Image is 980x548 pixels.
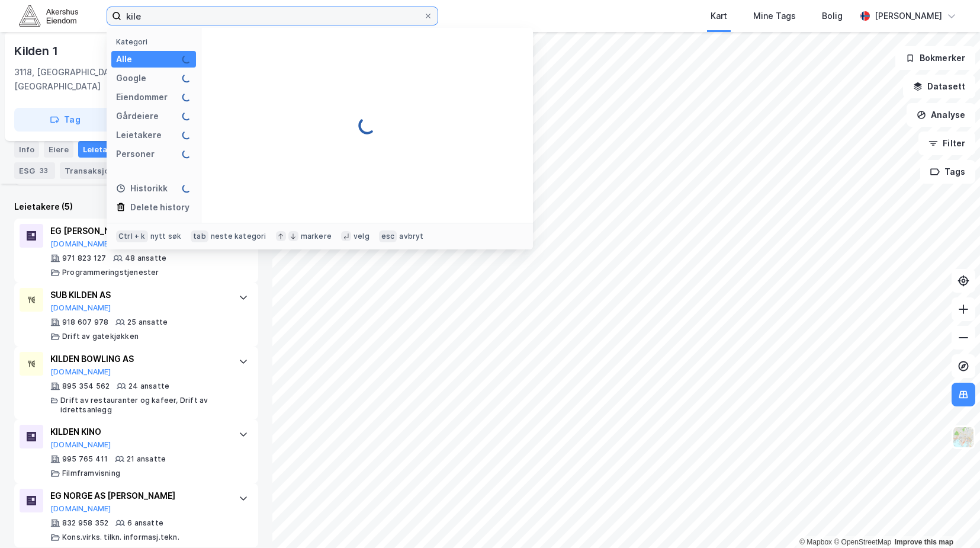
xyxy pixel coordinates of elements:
div: Drift av gatekjøkken [62,332,139,341]
img: spinner.a6d8c91a73a9ac5275cf975e30b51cfb.svg [182,92,191,102]
div: Eiere [44,141,73,158]
div: KILDEN KINO [50,425,227,439]
iframe: Chat Widget [921,491,980,548]
div: velg [354,232,369,241]
div: Filmframvisning [62,469,120,478]
img: spinner.a6d8c91a73a9ac5275cf975e30b51cfb.svg [182,73,191,83]
button: [DOMAIN_NAME] [50,303,111,313]
div: KILDEN BOWLING AS [50,352,227,366]
a: OpenStreetMap [834,538,891,546]
div: 895 354 562 [62,382,110,391]
div: EG [PERSON_NAME] AS [PERSON_NAME] [50,224,227,238]
img: spinner.a6d8c91a73a9ac5275cf975e30b51cfb.svg [182,184,191,193]
div: Personer [116,147,155,161]
div: 6 ansatte [127,518,163,528]
img: akershus-eiendom-logo.9091f326c980b4bce74ccdd9f866810c.svg [19,5,78,26]
div: Google [116,71,146,85]
img: spinner.a6d8c91a73a9ac5275cf975e30b51cfb.svg [182,111,191,121]
div: Drift av restauranter og kafeer, Drift av idrettsanlegg [60,396,227,415]
div: Leietakere (5) [14,200,258,214]
div: 24 ansatte [128,382,169,391]
div: Kilden 1 [14,41,60,60]
div: Delete history [130,200,189,214]
input: Søk på adresse, matrikkel, gårdeiere, leietakere eller personer [121,7,423,25]
div: Mine Tags [753,9,796,23]
button: [DOMAIN_NAME] [50,504,111,514]
img: Z [952,426,975,448]
div: 33 [37,165,50,177]
div: 995 765 411 [62,454,108,464]
div: 3118, [GEOGRAPHIC_DATA], [GEOGRAPHIC_DATA] [14,65,165,94]
button: [DOMAIN_NAME] [50,367,111,377]
div: 25 ansatte [127,318,168,327]
img: spinner.a6d8c91a73a9ac5275cf975e30b51cfb.svg [358,116,377,135]
button: [DOMAIN_NAME] [50,239,111,249]
div: markere [301,232,332,241]
div: avbryt [399,232,423,241]
div: neste kategori [211,232,266,241]
img: spinner.a6d8c91a73a9ac5275cf975e30b51cfb.svg [182,130,191,140]
div: tab [191,230,208,242]
div: 918 607 978 [62,318,108,327]
div: 21 ansatte [127,454,166,464]
button: Analyse [907,103,975,127]
div: SUB KILDEN AS [50,288,227,302]
div: Bolig [822,9,843,23]
div: Historikk [116,181,168,196]
a: Mapbox [799,538,832,546]
button: Tag [14,108,116,132]
img: spinner.a6d8c91a73a9ac5275cf975e30b51cfb.svg [182,149,191,159]
div: Ctrl + k [116,230,148,242]
div: [PERSON_NAME] [875,9,942,23]
button: Tags [920,160,975,184]
div: Kategori [116,37,196,46]
div: Programmeringstjenester [62,268,159,277]
div: Leietakere [78,141,144,158]
a: Improve this map [895,538,953,546]
div: 832 958 352 [62,518,108,528]
div: Kontrollprogram for chat [921,491,980,548]
div: EG NORGE AS [PERSON_NAME] [50,489,227,503]
button: Bokmerker [895,46,975,70]
div: nytt søk [150,232,182,241]
div: ESG [14,162,55,179]
button: Datasett [903,75,975,98]
div: esc [379,230,397,242]
div: Transaksjoner [60,162,146,179]
div: Eiendommer [116,90,168,104]
img: spinner.a6d8c91a73a9ac5275cf975e30b51cfb.svg [182,55,191,64]
div: Kons.virks. tilkn. informasj.tekn. [62,533,179,542]
button: [DOMAIN_NAME] [50,440,111,450]
div: 971 823 127 [62,254,106,263]
button: Filter [918,132,975,155]
div: 48 ansatte [125,254,166,263]
div: Alle [116,52,132,66]
div: Leietakere [116,128,162,142]
div: Info [14,141,39,158]
div: Kart [711,9,727,23]
div: Gårdeiere [116,109,159,123]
